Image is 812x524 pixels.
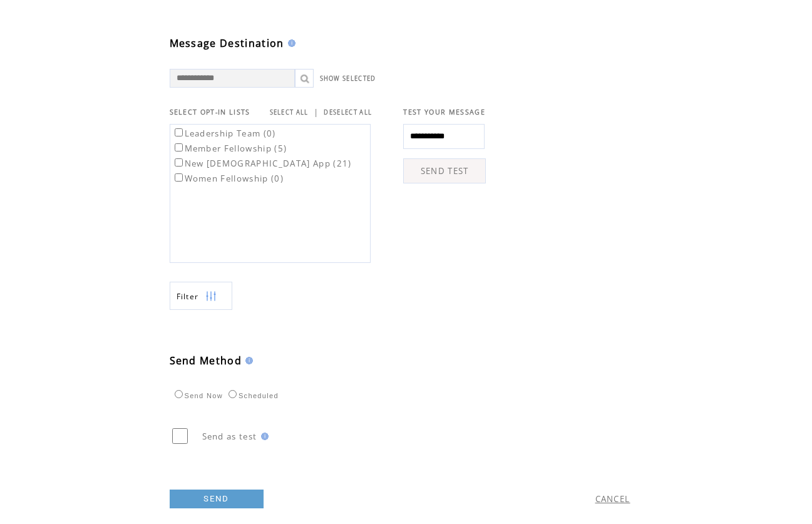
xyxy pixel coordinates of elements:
span: SELECT OPT-IN LISTS [170,108,250,116]
span: Show filters [177,291,199,302]
span: TEST YOUR MESSAGE [403,108,485,116]
input: Send Now [175,390,183,398]
a: SHOW SELECTED [320,74,376,83]
a: DESELECT ALL [324,108,372,116]
span: Send as test [202,431,257,442]
input: Scheduled [229,390,237,398]
span: Send Method [170,354,242,367]
label: Send Now [172,392,223,399]
label: Scheduled [225,392,279,399]
img: help.gif [242,357,253,364]
label: Leadership Team (0) [172,128,276,139]
img: filters.png [205,282,217,311]
img: help.gif [257,433,269,440]
span: | [314,106,319,118]
img: help.gif [284,39,296,47]
input: New [DEMOGRAPHIC_DATA] App (21) [175,158,183,167]
a: CANCEL [595,493,630,505]
a: SEND TEST [403,158,486,183]
label: Member Fellowship (5) [172,143,287,154]
input: Member Fellowship (5) [175,143,183,152]
a: SEND [170,490,264,508]
label: New [DEMOGRAPHIC_DATA] App (21) [172,158,352,169]
span: Message Destination [170,36,284,50]
a: Filter [170,282,232,310]
input: Women Fellowship (0) [175,173,183,182]
input: Leadership Team (0) [175,128,183,136]
a: SELECT ALL [270,108,309,116]
label: Women Fellowship (0) [172,173,284,184]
